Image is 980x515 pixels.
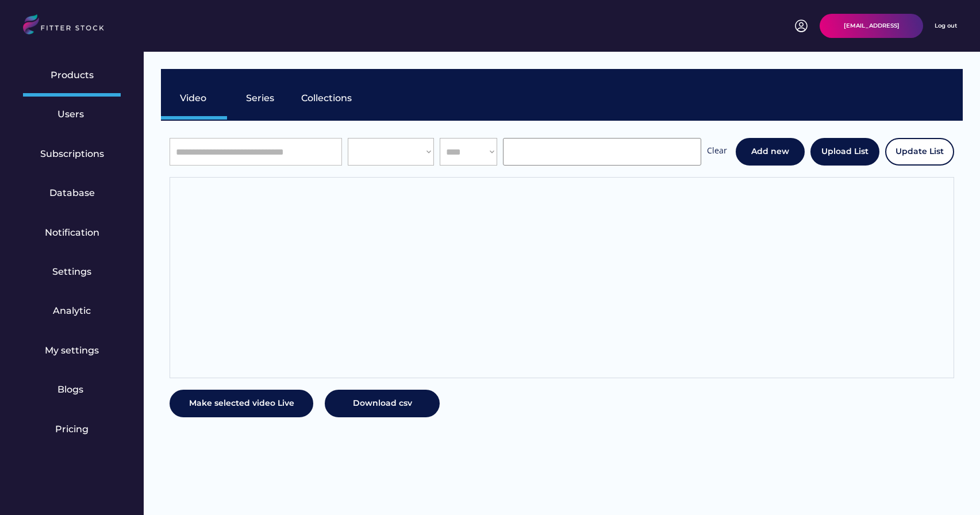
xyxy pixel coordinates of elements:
button: Make selected video Live [170,390,313,417]
div: Pricing [55,423,89,436]
div: Collections [301,92,352,105]
div: Video [180,92,209,105]
div: Settings [52,266,91,278]
img: profile-circle.svg [794,19,808,33]
div: Database [49,187,95,199]
div: Users [57,108,86,121]
div: Products [51,69,94,82]
div: Clear [707,145,727,159]
div: Log out [935,22,957,30]
button: Update List [885,138,954,166]
button: Upload List [810,138,879,166]
div: My settings [45,344,99,357]
img: LOGO.svg [23,14,114,38]
div: Series [246,92,275,105]
div: [EMAIL_ADDRESS] [844,22,900,30]
div: Analytic [53,305,91,317]
div: Notification [45,226,99,239]
button: Add new [736,138,805,166]
div: Blogs [57,383,86,396]
div: Subscriptions [40,148,104,160]
button: Download csv [325,390,440,417]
